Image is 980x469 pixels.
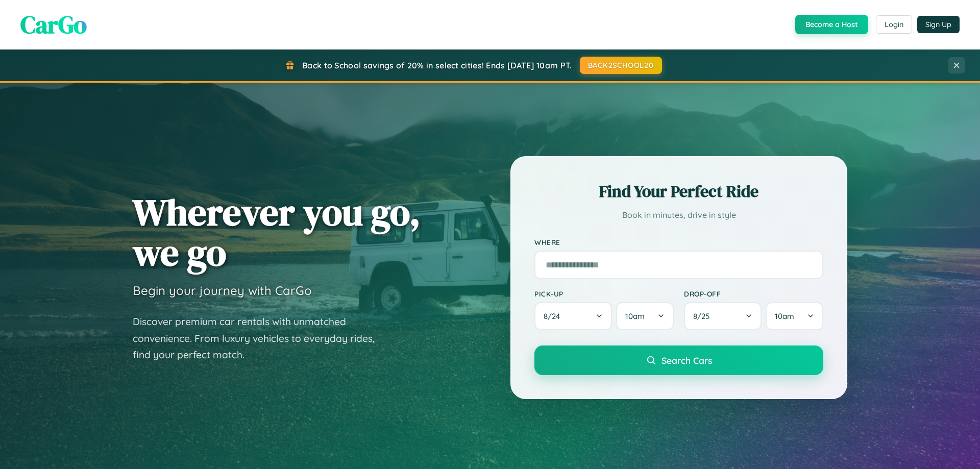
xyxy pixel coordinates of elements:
button: Login [876,15,912,34]
label: Pick-up [534,289,674,298]
span: 10am [625,311,645,321]
button: 10am [616,302,674,330]
h3: Begin your journey with CarGo [133,283,312,298]
span: CarGo [20,8,87,41]
button: Sign Up [917,16,960,33]
label: Where [534,238,823,246]
button: 8/24 [534,302,612,330]
p: Book in minutes, drive in style [534,208,823,223]
span: 8 / 24 [544,311,565,321]
button: 10am [766,302,823,330]
label: Drop-off [684,289,823,298]
button: Search Cars [534,345,823,375]
h1: Wherever you go, we go [133,192,421,273]
span: 10am [775,311,794,321]
button: Become a Host [795,15,868,34]
button: 8/25 [684,302,762,330]
button: BACK2SCHOOL20 [580,57,662,74]
span: 8 / 25 [693,311,715,321]
span: Search Cars [661,355,712,366]
h2: Find Your Perfect Ride [534,180,823,203]
span: Back to School savings of 20% in select cities! Ends [DATE] 10am PT. [302,60,572,70]
p: Discover premium car rentals with unmatched convenience. From luxury vehicles to everyday rides, ... [133,313,388,363]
